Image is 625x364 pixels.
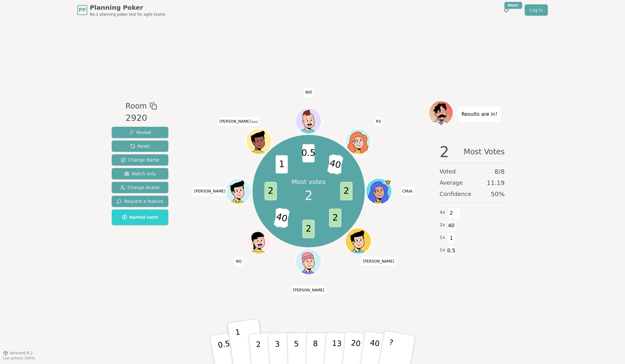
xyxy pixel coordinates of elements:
[504,2,522,9] div: New!
[234,257,243,265] span: Click to change your name
[304,88,314,97] span: Click to change your name
[385,179,391,186] span: CMak is the host
[440,209,445,216] span: 4 x
[448,233,455,244] span: 1
[448,245,455,256] span: 0.5
[251,120,258,123] span: (you)
[461,110,497,119] p: Results are in!
[329,209,341,227] span: 2
[218,117,260,126] span: Click to change your name
[340,182,353,201] span: 2
[122,214,158,220] span: Named room
[3,351,33,356] button: Version0.9.2
[120,184,160,191] span: Change Avatar
[9,351,33,356] span: Version 0.9.2
[112,182,168,193] button: Change Avatar
[464,144,505,159] span: Most Votes
[440,234,445,241] span: 1 x
[3,356,35,360] span: Last updated: [DATE]
[440,144,449,159] span: 2
[440,167,456,176] span: Voted
[112,168,168,179] button: Watch only
[302,144,315,162] span: 0.5
[121,157,159,163] span: Change Name
[112,209,168,225] button: Named room
[193,187,227,196] span: Click to change your name
[525,4,548,16] a: Log in
[305,186,312,205] span: 2
[302,220,315,238] span: 2
[327,154,344,175] span: 40
[112,196,168,207] button: Request a feature
[276,155,288,174] span: 1
[491,190,505,198] span: 50 %
[495,167,505,176] span: 8 / 8
[440,222,445,228] span: 2 x
[125,100,147,112] span: Room
[130,143,150,149] span: Reset
[440,178,463,187] span: Average
[292,286,326,295] span: Click to change your name
[112,141,168,152] button: Reset
[292,177,326,186] p: Most votes
[124,171,156,177] span: Watch only
[265,182,277,201] span: 2
[129,129,151,136] span: Reveal
[501,4,512,16] button: New!
[90,3,165,12] span: Planning Poker
[77,3,165,17] a: PPPlanning PokerNo.1 planning poker tool for agile teams
[246,129,271,154] button: Click to change your avatar
[361,257,396,265] span: Click to change your name
[274,208,290,228] span: 40
[440,190,471,198] span: Confidence
[235,328,244,362] p: 1
[112,154,168,166] button: Change Name
[374,117,383,126] span: Click to change your name
[117,198,163,204] span: Request a feature
[112,127,168,138] button: Reveal
[79,6,86,14] span: PP
[440,247,445,254] span: 1 x
[125,112,157,125] div: 2920
[448,220,455,231] span: 40
[401,187,414,196] span: Click to change your name
[448,208,455,218] span: 2
[487,178,505,187] span: 11.19
[90,12,165,17] span: No.1 planning poker tool for agile teams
